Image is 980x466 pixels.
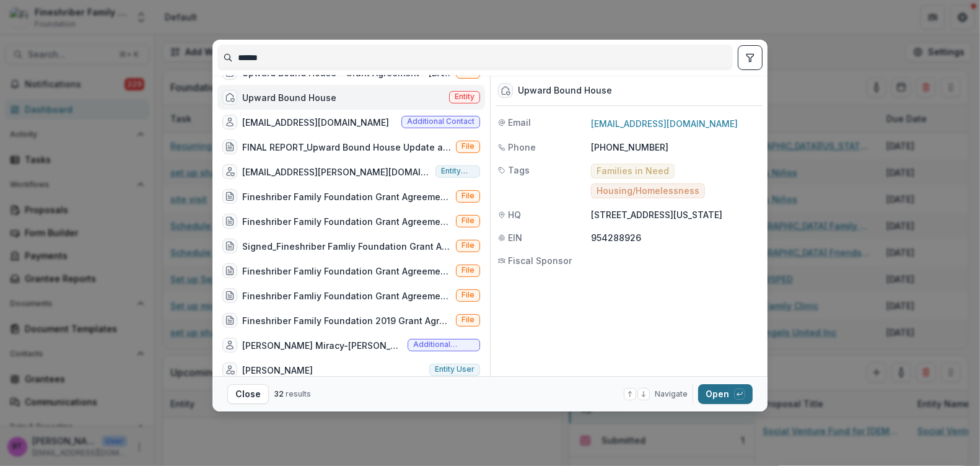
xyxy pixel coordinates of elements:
[508,141,536,154] span: Phone
[242,190,451,203] div: Fineshriber Family Foundation Grant Agreement 12.2018 - Upward Bound House.pdf
[462,241,475,250] span: File
[462,191,475,200] span: File
[242,91,336,104] div: Upward Bound House
[455,92,475,101] span: Entity
[242,289,451,302] div: Fineshriber Famliy Foundation Grant Agreement 2020 - Upward Bound House.docx
[508,164,530,177] span: Tags
[435,365,475,374] span: Entity user
[413,340,475,349] span: Additional contact
[508,254,572,267] span: Fiscal Sponsor
[242,116,389,129] div: [EMAIL_ADDRESS][DOMAIN_NAME]
[591,208,760,221] p: [STREET_ADDRESS][US_STATE]
[462,315,475,324] span: File
[242,339,403,352] div: [PERSON_NAME] Miracy-[PERSON_NAME]
[597,166,669,177] span: Families in Need
[227,384,269,404] button: Close
[242,215,451,228] div: Fineshriber Family Foundation Grant Agreement 2018 Upward Bound House.docx
[462,266,475,275] span: File
[508,231,522,244] span: EIN
[508,116,531,129] span: Email
[738,45,763,70] button: toggle filters
[597,186,699,196] span: Housing/Homelessness
[242,240,451,253] div: Signed_Fineshriber Famliy Foundation Grant Agreement 2020 - Upward Bound House.pdf
[698,384,753,404] button: Open
[242,141,451,154] div: FINAL REPORT_Upward Bound House Update and Vision Notes.pdf
[242,265,451,278] div: Fineshriber Famliy Foundation Grant Agreement 2020 - Upward Bound House.pdf
[508,208,521,221] span: HQ
[591,141,760,154] p: [PHONE_NUMBER]
[242,314,451,327] div: Fineshriber Family Foundation 2019 Grant Agreement - Upward Bound House.docx
[655,389,688,400] span: Navigate
[462,142,475,151] span: File
[591,231,760,244] p: 954288926
[242,364,313,377] div: [PERSON_NAME]
[242,165,431,178] div: [EMAIL_ADDRESS][PERSON_NAME][DOMAIN_NAME]
[286,389,311,398] span: results
[591,118,738,129] a: [EMAIL_ADDRESS][DOMAIN_NAME]
[407,117,475,126] span: Additional contact
[462,216,475,225] span: File
[274,389,284,398] span: 32
[518,86,612,96] div: Upward Bound House
[462,291,475,299] span: File
[441,167,475,175] span: Entity user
